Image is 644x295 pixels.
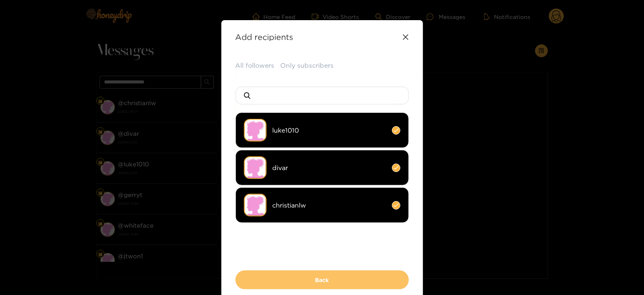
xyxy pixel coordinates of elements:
[273,126,386,135] span: luke1010
[236,270,409,289] button: Back
[273,163,386,172] span: divar
[244,119,267,141] img: no-avatar.png
[236,61,275,70] button: All followers
[273,201,386,210] span: christianlw
[244,156,267,179] img: no-avatar.png
[236,32,294,42] strong: Add recipients
[281,61,334,70] button: Only subscribers
[244,194,267,216] img: no-avatar.png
